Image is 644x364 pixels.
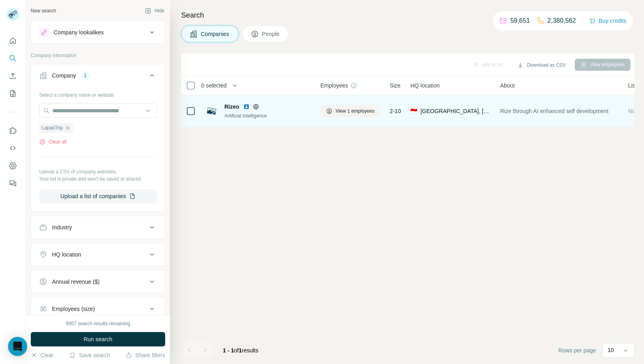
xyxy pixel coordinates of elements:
span: 2-10 [390,107,401,115]
button: Share filters [126,351,165,359]
span: results [223,347,258,354]
span: 🇮🇩 [410,107,417,115]
button: My lists [6,86,19,101]
div: Company [52,72,76,80]
span: Companies [201,30,230,38]
button: Employees (size) [31,299,165,318]
div: Select a company name or website [39,88,157,99]
button: Company1 [31,66,165,88]
span: View 1 employees [336,107,374,115]
p: 10 [608,346,614,354]
p: 2,380,562 [548,16,576,26]
button: Annual revenue ($) [31,272,165,291]
div: Company lookalikes [54,28,104,36]
img: LinkedIn logo [243,103,250,110]
p: 59,651 [510,16,530,26]
button: Industry [31,218,165,237]
h4: Search [181,10,634,21]
button: HQ location [31,245,165,264]
button: Download as CSV [512,59,571,71]
span: Rize through AI enhanced self development [500,107,608,115]
button: Save search [69,351,110,359]
span: Rows per page [558,346,596,354]
div: Open Intercom Messenger [8,337,27,356]
button: Hide [139,5,170,17]
button: View 1 employees [320,105,380,117]
button: Buy credits [589,15,626,26]
span: 1 [239,347,242,354]
span: [GEOGRAPHIC_DATA], [GEOGRAPHIC_DATA], [GEOGRAPHIC_DATA] [420,107,490,115]
span: of [234,347,239,354]
img: Logo of Rizeo [205,105,218,117]
span: About [500,82,515,90]
span: 1 - 1 [223,347,234,354]
div: Employees (size) [52,305,95,313]
div: 1 [81,72,90,79]
span: 0 selected [201,82,227,90]
button: Upload a list of companies [39,189,157,203]
button: Quick start [6,34,19,48]
button: Clear all [39,138,66,145]
span: HQ location [410,82,440,90]
div: New search [31,7,56,14]
span: Size [390,82,400,90]
div: Artificial Intelligence [224,112,311,119]
button: Feedback [6,176,19,191]
button: Use Surfe on LinkedIn [6,123,19,138]
span: Run search [84,335,112,343]
span: People [262,30,280,38]
button: Search [6,51,19,66]
span: LapakTrip [42,124,63,131]
p: Upload a CSV of company websites. [39,168,157,175]
div: HQ location [52,251,81,259]
span: Employees [320,82,348,90]
button: Dashboard [6,159,19,173]
button: Use Surfe API [6,141,19,155]
div: 9957 search results remaining [66,320,130,327]
p: Your list is private and won't be saved or shared. [39,175,157,183]
button: Company lookalikes [31,23,165,42]
span: Rizeo [224,103,239,111]
div: Annual revenue ($) [52,278,100,286]
div: Industry [52,223,72,231]
button: Run search [31,332,165,346]
p: Company information [31,52,165,59]
button: Clear [31,351,54,359]
button: Enrich CSV [6,69,19,83]
span: Lists [628,82,640,90]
